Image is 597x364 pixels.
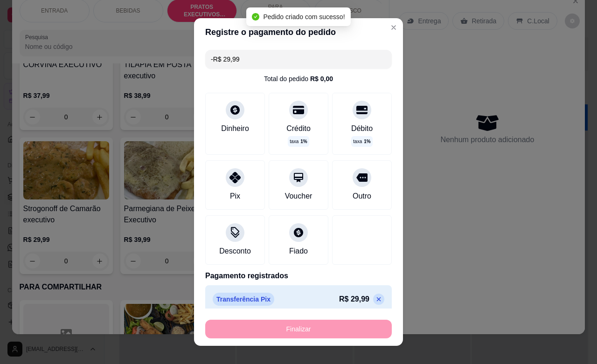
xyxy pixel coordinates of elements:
p: R$ 29,99 [339,294,369,305]
p: taxa [290,138,307,145]
button: Close [386,20,401,35]
div: Dinheiro [221,123,249,134]
p: Transferência Pix [213,293,274,306]
p: taxa [353,138,370,145]
span: Pedido criado com sucesso! [263,13,345,21]
p: Pagamento registrados [205,270,392,282]
span: 1 % [300,138,307,145]
header: Registre o pagamento do pedido [194,18,403,46]
div: Débito [351,123,373,134]
div: Crédito [286,123,311,134]
div: Outro [353,191,371,202]
div: Pix [230,191,240,202]
div: R$ 0,00 [310,74,333,83]
div: Voucher [285,191,312,202]
span: 1 % [364,138,370,145]
div: Total do pedido [264,74,333,83]
input: Ex.: hambúrguer de cordeiro [211,50,386,69]
div: Desconto [219,246,251,257]
span: check-circle [252,13,259,21]
div: Fiado [289,246,308,257]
